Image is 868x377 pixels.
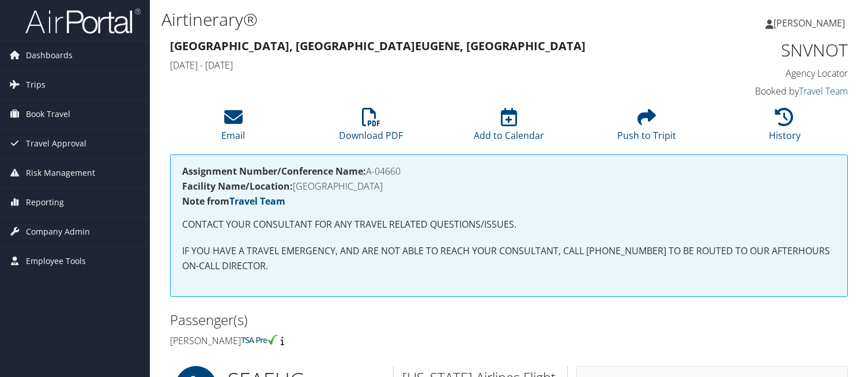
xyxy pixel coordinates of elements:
[26,70,46,99] span: Trips
[692,67,848,80] h4: Agency Locator
[170,38,586,54] strong: [GEOGRAPHIC_DATA], [GEOGRAPHIC_DATA] Eugene, [GEOGRAPHIC_DATA]
[26,100,70,129] span: Book Travel
[339,114,403,142] a: Download PDF
[26,247,86,276] span: Employee Tools
[26,129,86,158] span: Travel Approval
[617,114,676,142] a: Push to Tripit
[161,7,625,32] h1: Airtinerary®
[474,114,544,142] a: Add to Calendar
[773,17,845,29] span: [PERSON_NAME]
[799,85,848,97] a: Travel Team
[765,6,856,40] a: [PERSON_NAME]
[182,165,366,178] strong: Assignment Number/Conference Name:
[692,85,848,97] h4: Booked by
[229,195,285,208] a: Travel Team
[170,334,500,347] h4: [PERSON_NAME]
[26,41,73,70] span: Dashboards
[241,334,278,345] img: tsa-precheck.png
[26,159,95,187] span: Risk Management
[182,180,293,193] strong: Facility Name/Location:
[25,7,141,35] img: airportal-logo.png
[170,59,674,71] h4: [DATE] - [DATE]
[221,114,245,142] a: Email
[182,244,836,273] p: IF YOU HAVE A TRAVEL EMERGENCY, AND ARE NOT ABLE TO REACH YOUR CONSULTANT, CALL [PHONE_NUMBER] TO...
[182,217,836,232] p: CONTACT YOUR CONSULTANT FOR ANY TRAVEL RELATED QUESTIONS/ISSUES.
[769,114,801,142] a: History
[26,188,64,217] span: Reporting
[692,38,848,62] h1: SNVNOT
[170,310,500,330] h2: Passenger(s)
[182,195,285,208] strong: Note from
[182,182,836,191] h4: [GEOGRAPHIC_DATA]
[182,167,836,176] h4: A-04660
[26,217,90,246] span: Company Admin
